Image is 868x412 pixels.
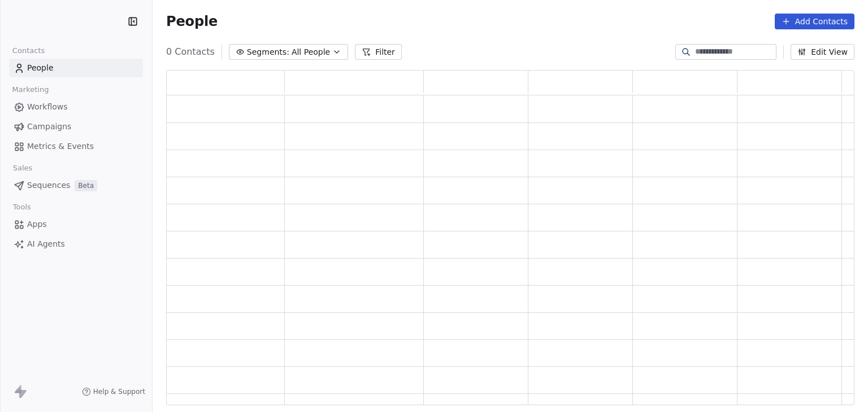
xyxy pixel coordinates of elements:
[166,13,218,30] span: People
[27,62,54,74] span: People
[27,141,94,152] span: Metrics & Events
[27,101,68,113] span: Workflows
[9,235,143,253] a: AI Agents
[9,98,143,116] a: Workflows
[166,45,215,59] span: 0 Contacts
[9,59,143,77] a: People
[247,46,289,58] span: Segments:
[9,176,143,195] a: SequencesBeta
[7,42,50,59] span: Contacts
[9,137,143,156] a: Metrics & Events
[355,44,402,60] button: Filter
[8,199,36,216] span: Tools
[27,238,65,250] span: AI Agents
[9,215,143,234] a: Apps
[93,387,145,396] span: Help & Support
[9,117,143,136] a: Campaigns
[27,121,71,133] span: Campaigns
[292,46,330,58] span: All People
[775,14,854,29] button: Add Contacts
[8,160,37,177] span: Sales
[791,44,854,60] button: Edit View
[75,180,97,191] span: Beta
[27,218,47,230] span: Apps
[7,81,54,98] span: Marketing
[27,179,70,191] span: Sequences
[82,387,145,396] a: Help & Support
